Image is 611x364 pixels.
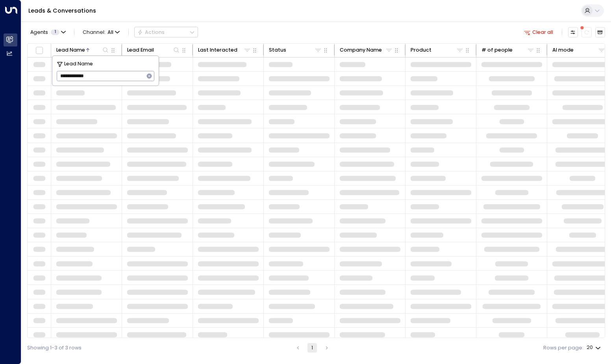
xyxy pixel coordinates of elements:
div: Last Interacted [198,46,237,54]
div: Lead Email [127,46,154,54]
button: Actions [134,27,198,37]
div: Lead Email [127,46,181,54]
button: Archived Leads [595,27,605,37]
div: Lead Name [56,46,85,54]
div: Status [269,46,322,54]
div: Actions [137,29,165,35]
div: AI mode [552,46,606,54]
span: Channel: [80,27,122,37]
div: 20 [587,342,602,353]
button: Clear all [521,27,556,37]
div: Product [411,46,431,54]
label: Rows per page: [543,344,583,352]
div: Status [269,46,286,54]
span: 1 [51,30,59,35]
div: Showing 1-3 of 3 rows [27,344,81,352]
span: Agents [30,30,48,35]
button: Channel:All [80,27,122,37]
div: AI mode [552,46,574,54]
div: Company Name [340,46,382,54]
div: Lead Name [56,46,110,54]
div: Company Name [340,46,393,54]
div: # of people [481,46,513,54]
div: Last Interacted [198,46,252,54]
button: Customize [568,27,578,37]
span: Lead Name [64,60,93,68]
nav: pagination navigation [293,343,332,353]
span: There are new threads available. Refresh the grid to view the latest updates. [581,27,591,37]
button: Agents1 [27,27,68,37]
button: page 1 [307,343,317,353]
a: Leads & Conversations [28,7,96,15]
div: Button group with a nested menu [134,27,198,37]
span: All [107,30,113,35]
div: # of people [481,46,535,54]
div: Product [411,46,464,54]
